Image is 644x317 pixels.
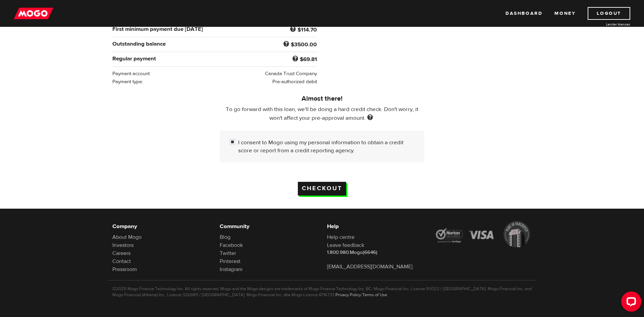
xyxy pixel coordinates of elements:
a: Instagram [220,266,243,273]
a: Privacy Policy [335,292,361,298]
iframe: LiveChat chat widget [616,289,644,317]
a: About Mogo [112,234,142,241]
img: legal-icons-92a2ffecb4d32d839781d1b4e4802d7b.png [434,221,532,247]
a: Lender licences [580,22,630,27]
b: $69.81 [300,56,317,63]
h6: Company [112,222,210,230]
a: Leave feedback [327,242,364,249]
a: Help centre [327,234,355,241]
a: Facebook [220,242,243,249]
span: To go forward with this loan, we'll be doing a hard credit check. Don't worry, it won't affect yo... [226,106,418,122]
span: Canada Trust Company [265,70,317,77]
a: Pressroom [112,266,137,273]
a: Twitter [220,250,236,257]
input: Checkout [298,182,346,196]
a: Terms of Use [362,292,387,298]
p: 1.800.980.Mogo(6646) [327,249,424,256]
h6: Community [220,222,317,230]
p: ©2025 Mogo Finance Technology Inc. All rights reserved. Mogo and the Mogo designs are trademarks ... [112,286,532,298]
b: $3500.00 [291,41,317,48]
input: I consent to Mogo using my personal information to obtain a credit score or report from a credit ... [230,139,238,147]
span: Pre-authorized debit [272,78,317,85]
a: Blog [220,234,230,241]
h5: Almost there! [220,95,424,103]
b: First minimum payment due [DATE] [112,25,203,33]
a: [EMAIL_ADDRESS][DOMAIN_NAME] [327,263,413,270]
a: Investors [112,242,133,249]
a: Pinterest [220,258,240,265]
span: Payment type: [112,78,143,85]
img: mogo_logo-11ee424be714fa7cbb0f0f49df9e16ec.png [14,7,53,20]
span: Payment account: [112,70,151,77]
a: Money [554,7,576,20]
a: Contact [112,258,131,265]
a: Logout [588,7,630,20]
a: Dashboard [505,7,542,20]
b: $114.70 [298,26,317,34]
h6: Help [327,222,424,230]
b: Outstanding balance [112,40,166,48]
a: Careers [112,250,130,257]
b: Regular payment [112,55,156,62]
label: I consent to Mogo using my personal information to obtain a credit score or report from a credit ... [238,139,414,155]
